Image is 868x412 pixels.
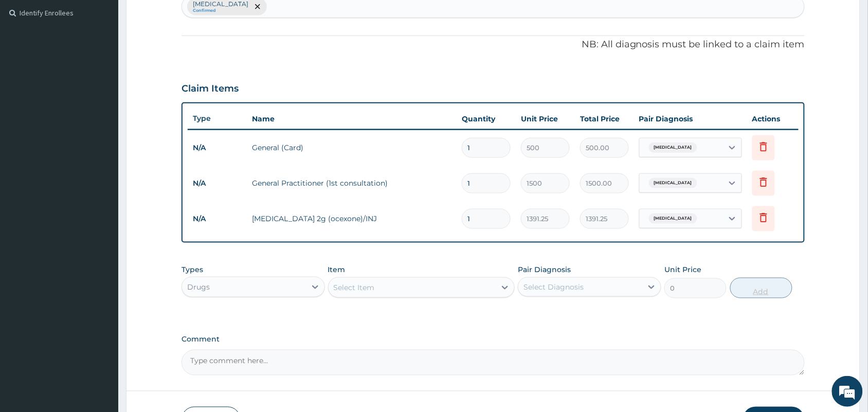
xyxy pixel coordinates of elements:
span: [MEDICAL_DATA] [649,213,697,224]
th: Actions [747,109,799,129]
td: General Practitioner (1st consultation) [247,173,457,193]
span: [MEDICAL_DATA] [649,178,697,188]
label: Unit Price [664,264,701,275]
textarea: Type your message and hit 'Enter' [5,281,196,317]
div: Minimize live chat window [169,5,193,30]
td: N/A [188,138,247,157]
th: Pair Diagnosis [634,109,747,129]
th: Unit Price [516,109,575,129]
th: Quantity [457,109,516,129]
span: remove selection option [253,2,262,11]
th: Type [188,109,247,128]
td: N/A [188,174,247,193]
div: Select Diagnosis [523,282,584,292]
h3: Claim Items [182,83,239,95]
p: NB: All diagnosis must be linked to a claim item [182,38,805,51]
th: Name [247,109,457,129]
td: N/A [188,209,247,228]
button: Add [730,278,792,298]
label: Pair Diagnosis [518,264,571,275]
span: [MEDICAL_DATA] [649,142,697,153]
div: Chat with us now [53,58,173,71]
span: We're online! [60,130,142,234]
th: Total Price [575,109,634,129]
td: General (Card) [247,137,457,158]
td: [MEDICAL_DATA] 2g (ocexone)/INJ [247,208,457,229]
label: Item [328,264,346,275]
small: Confirmed [193,8,248,13]
div: Select Item [334,282,375,293]
label: Types [182,265,203,274]
label: Comment [182,335,805,344]
div: Drugs [187,282,210,292]
img: d_794563401_company_1708531726252_794563401 [19,51,42,77]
